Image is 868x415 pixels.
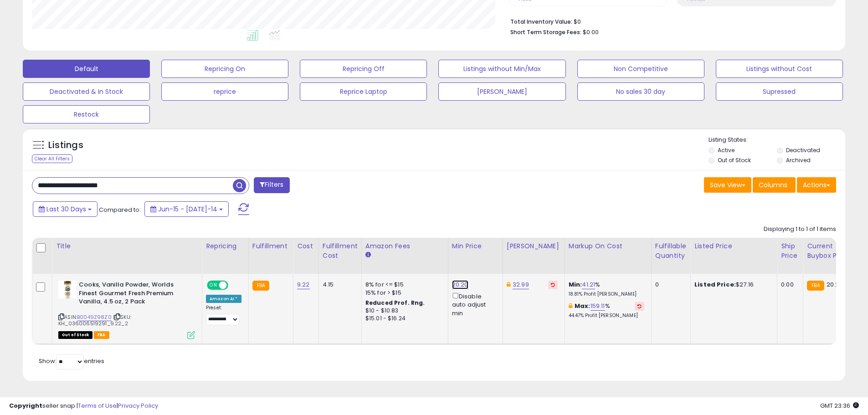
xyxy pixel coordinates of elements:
[577,60,704,78] button: Non Competitive
[46,205,86,214] span: Last 30 Days
[452,280,468,289] a: 20.20
[206,295,241,303] div: Amazon AI *
[58,281,77,299] img: 41GzsJtGH7L._SL40_.jpg
[797,177,836,193] button: Actions
[365,307,441,315] div: $10 - $10.83
[764,225,836,234] div: Displaying 1 to 1 of 1 items
[694,280,736,289] b: Listed Price:
[365,281,441,289] div: 8% for <= $15
[206,241,245,251] div: Repricing
[300,82,427,101] button: Reprice Laptop
[510,15,829,26] li: $0
[438,82,565,101] button: [PERSON_NAME]
[94,331,109,339] span: FBA
[23,105,150,123] button: Restock
[78,401,117,410] a: Terms of Use
[365,251,371,259] small: Amazon Fees.
[569,302,644,319] div: %
[577,82,704,101] button: No sales 30 day
[9,402,158,410] div: seller snap | |
[569,241,647,251] div: Markup on Cost
[323,281,354,289] div: 4.15
[58,281,195,338] div: ASIN:
[582,280,595,289] a: 41.21
[753,177,796,193] button: Columns
[252,241,289,251] div: Fulfillment
[569,291,644,297] p: 18.81% Profit [PERSON_NAME]
[161,82,288,101] button: reprice
[56,241,198,251] div: Title
[254,177,289,193] button: Filters
[716,82,843,101] button: Supressed
[297,241,315,251] div: Cost
[827,280,839,289] span: 20.2
[365,299,425,307] b: Reduced Prof. Rng.
[452,291,496,318] div: Disable auto adjust min
[365,315,441,323] div: $15.01 - $16.24
[9,401,42,410] strong: Copyright
[569,281,644,297] div: %
[759,180,787,190] span: Columns
[144,201,229,217] button: Jun-15 - [DATE]-14
[438,60,565,78] button: Listings without Min/Max
[99,205,141,214] span: Compared to:
[452,241,499,251] div: Min Price
[565,238,651,274] th: The percentage added to the cost of goods (COGS) that forms the calculator for Min & Max prices.
[23,82,150,101] button: Deactivated & In Stock
[704,177,751,193] button: Save View
[48,139,83,152] h5: Listings
[807,241,854,261] div: Current Buybox Price
[39,357,104,365] span: Show: entries
[718,146,734,154] label: Active
[786,156,811,164] label: Archived
[807,281,824,291] small: FBA
[297,280,310,289] a: 9.22
[513,280,529,289] a: 32.99
[58,331,92,339] span: All listings that are currently out of stock and unavailable for purchase on Amazon
[161,60,288,78] button: Repricing On
[655,241,687,261] div: Fulfillable Quantity
[32,154,72,163] div: Clear All Filters
[716,60,843,78] button: Listings without Cost
[569,313,644,319] p: 44.47% Profit [PERSON_NAME]
[365,241,444,251] div: Amazon Fees
[510,28,581,36] b: Short Term Storage Fees:
[365,289,441,297] div: 15% for > $15
[781,281,796,289] div: 0.00
[77,313,112,321] a: B0049Z98Z0
[323,241,358,261] div: Fulfillment Cost
[58,313,131,327] span: | SKU: KH_036006519291_9.22_2
[79,281,190,308] b: Cooks, Vanilla Powder, Worlds Finest Gourmet Fresh Premium Vanilla, 4.5 oz, 2 Pack
[158,205,217,214] span: Jun-15 - [DATE]-14
[300,60,427,78] button: Repricing Off
[23,60,150,78] button: Default
[781,241,799,261] div: Ship Price
[227,282,241,289] span: OFF
[591,302,605,311] a: 159.11
[569,280,582,289] b: Min:
[709,136,845,144] p: Listing States:
[510,18,572,26] b: Total Inventory Value:
[786,146,820,154] label: Deactivated
[118,401,158,410] a: Privacy Policy
[575,302,591,310] b: Max:
[208,282,219,289] span: ON
[33,201,98,217] button: Last 30 Days
[583,28,599,36] span: $0.00
[718,156,751,164] label: Out of Stock
[655,281,683,289] div: 0
[206,305,241,325] div: Preset:
[694,241,773,251] div: Listed Price
[252,281,269,291] small: FBA
[820,401,859,410] span: 2025-08-14 23:36 GMT
[694,281,770,289] div: $27.16
[507,241,561,251] div: [PERSON_NAME]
